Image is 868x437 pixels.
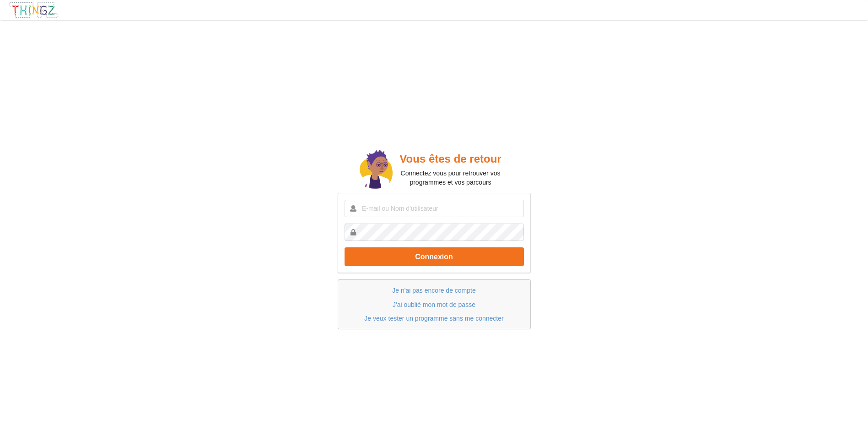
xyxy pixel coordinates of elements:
img: doc.svg [360,150,393,191]
a: Je n'ai pas encore de compte [392,287,475,294]
p: Connectez vous pour retrouver vos programmes et vos parcours [393,169,508,187]
button: Connexion [345,247,524,266]
h2: Vous êtes de retour [393,152,508,166]
a: J'ai oublié mon mot de passe [393,301,475,308]
img: thingz_logo.png [9,1,58,19]
a: Je veux tester un programme sans me connecter [364,315,503,322]
input: E-mail ou Nom d'utilisateur [345,200,524,217]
